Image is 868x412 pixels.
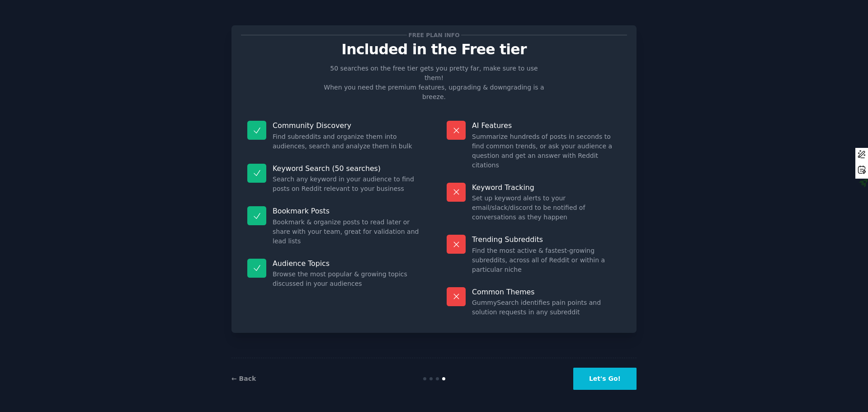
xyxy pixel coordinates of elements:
p: Keyword Search (50 searches) [273,164,421,173]
p: Common Themes [472,287,621,297]
dd: Summarize hundreds of posts in seconds to find common trends, or ask your audience a question and... [472,132,621,170]
dd: Set up keyword alerts to your email/slack/discord to be notified of conversations as they happen [472,194,621,222]
button: Let's Go! [573,368,637,390]
dd: Find subreddits and organize them into audiences, search and analyze them in bulk [273,132,421,151]
dd: Find the most active & fastest-growing subreddits, across all of Reddit or within a particular niche [472,246,621,275]
p: Trending Subreddits [472,235,621,244]
p: Bookmark Posts [273,206,421,216]
dd: Browse the most popular & growing topics discussed in your audiences [273,270,421,289]
dd: Search any keyword in your audience to find posts on Reddit relevant to your business [273,175,421,194]
p: Keyword Tracking [472,183,621,192]
p: Audience Topics [273,259,421,268]
p: AI Features [472,121,621,130]
span: Free plan info [407,30,461,40]
p: Community Discovery [273,121,421,130]
p: 50 searches on the free tier gets you pretty far, make sure to use them! When you need the premiu... [320,64,548,102]
p: Included in the Free tier [241,42,627,57]
dd: GummySearch identifies pain points and solution requests in any subreddit [472,298,621,317]
a: ← Back [231,375,256,382]
dd: Bookmark & organize posts to read later or share with your team, great for validation and lead lists [273,218,421,246]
